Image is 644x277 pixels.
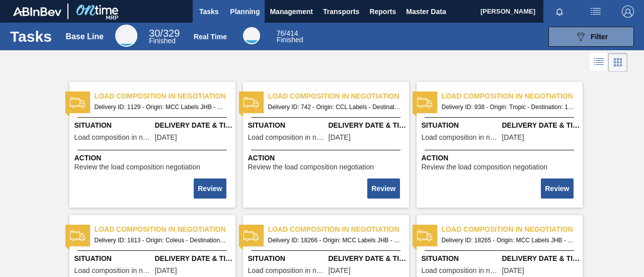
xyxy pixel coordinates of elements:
span: Review the load composition negotiation [422,163,548,171]
img: status [244,228,259,243]
div: Complete task: 2195687 [542,177,574,200]
span: Load composition in negotiation [248,267,326,274]
span: 06/02/2023, [155,267,177,274]
span: Action [248,153,407,163]
span: Filter [591,33,608,41]
div: Base Line [65,32,104,41]
span: Situation [74,253,152,264]
img: status [70,95,85,110]
span: Delivery Date & Time [502,120,580,131]
span: Delivery Date & Time [329,253,407,264]
span: Reports [369,6,396,18]
img: Logout [622,6,634,18]
span: Load composition in negotiation [442,224,583,235]
button: Review [541,178,573,199]
span: Load composition in negotiation [268,91,409,102]
span: Situation [248,253,326,264]
span: Management [270,6,313,18]
span: / 329 [149,28,180,39]
span: 76 [277,29,285,37]
img: status [70,228,85,243]
span: Delivery ID: 18265 - Origin: MCC Labels JHB - Destination: 1SD [442,235,575,246]
span: Delivery ID: 938 - Origin: Tropic - Destination: 1SD [442,102,575,113]
img: status [244,95,259,110]
button: Review [367,178,399,199]
span: Delivery Date & Time [502,253,580,264]
span: Delivery ID: 1129 - Origin: MCC Labels JHB - Destination: 1SD [95,102,227,113]
span: 03/31/2023, [155,134,177,141]
span: 03/13/2023, [502,134,524,141]
span: Action [422,153,580,163]
span: Finished [277,36,303,44]
span: / 414 [277,29,298,37]
span: 30 [149,28,160,39]
span: Load composition in negotiation [422,134,500,141]
span: Delivery ID: 18266 - Origin: MCC Labels JHB - Destination: 1SD [268,235,401,246]
div: Base Line [115,25,137,47]
h1: Tasks [10,31,52,42]
span: Load composition in negotiation [74,267,152,274]
span: Load composition in negotiation [74,134,152,141]
button: Notifications [543,5,576,19]
div: Real Time [277,30,303,43]
span: Delivery Date & Time [329,120,407,131]
div: List Vision [590,53,608,72]
span: 08/20/2025, [329,267,351,274]
span: Load composition in negotiation [268,224,409,235]
span: Load composition in negotiation [248,134,326,141]
span: Load composition in negotiation [95,224,235,235]
img: status [417,95,432,110]
img: userActions [590,6,602,18]
span: Transports [323,6,359,18]
span: Load composition in negotiation [442,91,583,102]
img: status [417,228,432,243]
span: Load composition in negotiation [95,91,235,102]
div: Real Time [243,27,260,44]
span: Tasks [198,6,220,18]
span: Action [74,153,233,163]
span: Finished [149,37,176,45]
img: TNhmsLtSVTkK8tSr43FrP2fwEKptu5GPRR3wAAAABJRU5ErkJggg== [13,7,61,16]
div: Complete task: 2195686 [368,177,400,200]
span: Delivery ID: 742 - Origin: CCL Labels - Destination: 1SD [268,102,401,113]
span: Situation [74,120,152,131]
span: Planning [230,6,260,18]
div: Card Vision [608,53,627,72]
span: Situation [422,120,500,131]
span: Situation [248,120,326,131]
span: Review the load composition negotiation [248,163,374,171]
button: Review [194,178,226,199]
span: Delivery Date & Time [155,253,233,264]
span: Situation [422,253,500,264]
span: Master Data [406,6,446,18]
div: Base Line [149,29,180,44]
span: Review the load composition negotiation [74,163,201,171]
button: Filter [548,27,634,47]
div: Complete task: 2195685 [195,177,227,200]
span: 08/16/2025, [502,267,524,274]
span: 01/27/2023, [329,134,351,141]
span: Delivery Date & Time [155,120,233,131]
span: Load composition in negotiation [422,267,500,274]
div: Real Time [194,33,227,41]
span: Delivery ID: 1813 - Origin: Coleus - Destination: 1SD [95,235,227,246]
